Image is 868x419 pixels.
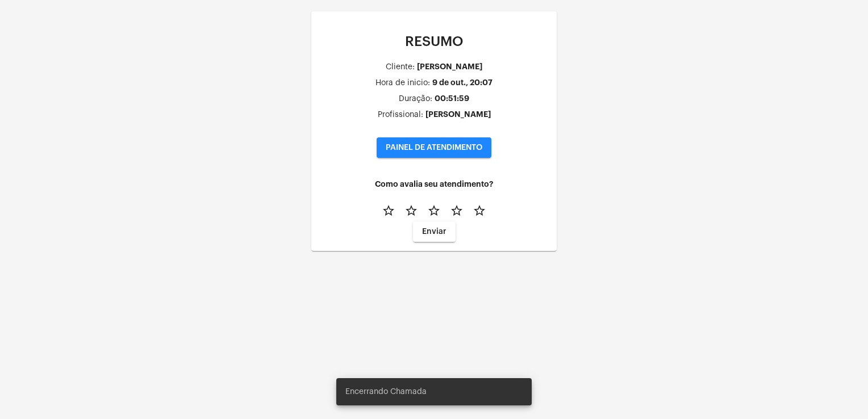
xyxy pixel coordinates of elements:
[378,111,423,119] div: Profissional:
[386,144,482,152] span: PAINEL DE ATENDIMENTO
[375,79,430,87] div: Hora de inicio:
[386,63,415,72] div: Cliente:
[422,228,446,236] span: Enviar
[427,204,441,217] mat-icon: star_border
[413,221,456,242] button: Enviar
[382,204,395,217] mat-icon: star_border
[399,95,432,103] div: Duração:
[435,94,469,103] div: 00:51:59
[377,137,491,158] button: PAINEL DE ATENDIMENTO
[432,78,493,87] div: 9 de out., 20:07
[345,386,427,397] span: Encerrando Chamada
[320,34,548,49] p: RESUMO
[450,204,464,217] mat-icon: star_border
[404,204,418,217] mat-icon: star_border
[417,62,482,71] div: [PERSON_NAME]
[320,180,548,188] h4: Como avalia seu atendimento?
[473,204,486,217] mat-icon: star_border
[425,110,491,119] div: [PERSON_NAME]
